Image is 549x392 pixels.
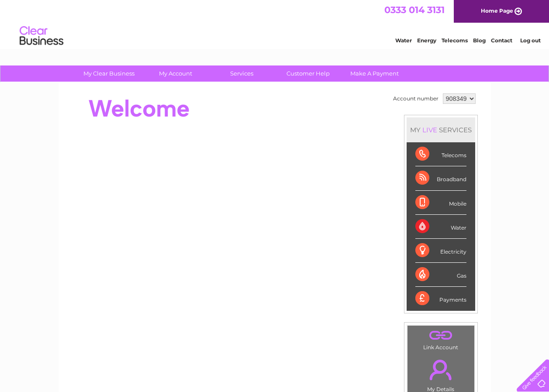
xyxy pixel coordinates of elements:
[19,23,64,49] img: logo.png
[391,91,441,106] td: Account number
[69,5,481,42] div: Clear Business is a trading name of Verastar Limited (registered in [GEOGRAPHIC_DATA] No. 3667643...
[139,65,211,82] a: My Account
[415,191,466,215] div: Mobile
[410,328,472,343] a: .
[491,37,512,44] a: Contact
[415,263,466,287] div: Gas
[206,65,278,82] a: Services
[415,239,466,263] div: Electricity
[410,354,472,385] a: .
[421,126,439,134] div: LIVE
[338,65,411,82] a: Make A Payment
[417,37,436,44] a: Energy
[520,37,541,44] a: Log out
[473,37,486,44] a: Blog
[407,117,475,142] div: MY SERVICES
[442,37,468,44] a: Telecoms
[415,166,466,190] div: Broadband
[415,142,466,166] div: Telecoms
[384,4,445,15] a: 0333 014 3131
[407,325,475,353] td: Link Account
[415,287,466,310] div: Payments
[415,215,466,239] div: Water
[272,65,344,82] a: Customer Help
[395,37,412,44] a: Water
[73,65,145,82] a: My Clear Business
